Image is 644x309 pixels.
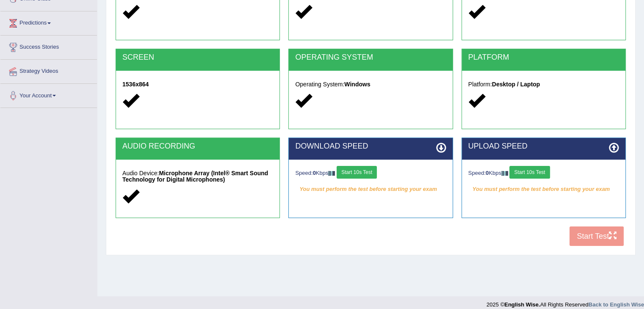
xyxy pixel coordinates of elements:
h5: Audio Device: [122,170,273,183]
div: Speed: Kbps [295,166,446,181]
a: Back to English Wise [589,301,644,308]
button: Start 10s Test [337,166,377,179]
strong: 0 [313,170,316,176]
em: You must perform the test before starting your exam [295,183,446,196]
strong: English Wise. [504,301,540,308]
strong: 1536x864 [122,81,149,88]
div: Speed: Kbps [468,166,619,181]
img: ajax-loader-fb-connection.gif [328,171,335,176]
h2: SCREEN [122,53,273,62]
div: 2025 © All Rights Reserved [486,296,644,309]
a: Predictions [0,11,97,33]
strong: 0 [486,170,489,176]
a: Success Stories [0,36,97,57]
h2: OPERATING SYSTEM [295,53,446,62]
strong: Windows [344,81,370,88]
button: Start 10s Test [509,166,550,179]
img: ajax-loader-fb-connection.gif [501,171,508,176]
h2: DOWNLOAD SPEED [295,142,446,151]
h5: Operating System: [295,81,446,88]
strong: Desktop / Laptop [492,81,540,88]
a: Strategy Videos [0,60,97,81]
a: Your Account [0,84,97,105]
strong: Microphone Array (Intel® Smart Sound Technology for Digital Microphones) [122,170,268,183]
h2: UPLOAD SPEED [468,142,619,151]
h2: PLATFORM [468,53,619,62]
h2: AUDIO RECORDING [122,142,273,151]
em: You must perform the test before starting your exam [468,183,619,196]
h5: Platform: [468,81,619,88]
